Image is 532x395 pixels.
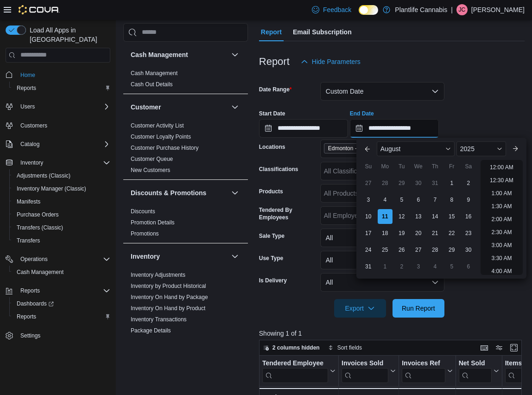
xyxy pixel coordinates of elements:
label: Classifications [259,166,298,173]
label: End Date [350,110,374,117]
button: Reports [9,310,114,323]
button: 2 columns hidden [260,342,323,353]
span: Load All Apps in [GEOGRAPHIC_DATA] [26,25,110,44]
div: day-10 [361,209,376,224]
nav: Complex example [6,64,110,367]
div: day-22 [444,226,459,241]
p: Plantlife Cannabis [395,4,447,15]
span: Inventory Adjustments [131,271,185,279]
li: 2:30 AM [488,227,515,238]
button: Inventory Manager (Classic) [9,182,114,195]
span: Edmonton - Terra Losa [324,143,412,153]
div: day-17 [361,226,376,241]
span: Sort fields [337,344,362,351]
span: Inventory Transactions [131,316,187,323]
div: day-20 [411,226,426,241]
button: Previous Month [360,141,375,156]
button: Reports [9,82,114,95]
div: day-27 [361,176,376,191]
h3: Customer [131,102,161,112]
div: Net Sold [458,359,491,382]
div: Tendered Employee [262,359,328,382]
button: Keyboard shortcuts [479,342,490,353]
span: Customer Activity List [131,122,184,129]
button: Operations [17,254,51,265]
div: day-12 [394,209,409,224]
div: day-16 [461,209,476,224]
span: Email Subscription [293,23,352,41]
span: Reports [17,313,36,320]
button: Run Report [393,299,444,318]
ul: Time [481,160,523,275]
span: Promotions [131,230,159,237]
div: Julie Clarke [456,4,468,15]
button: Sort fields [324,342,366,353]
button: All [320,273,444,292]
a: Dashboards [9,297,114,310]
button: Reports [17,285,44,296]
span: Inventory [20,159,43,166]
span: Manifests [17,198,40,205]
button: Discounts & Promotions [229,187,241,198]
span: Package Details [131,327,171,334]
div: Customer [123,120,248,179]
a: Cash Out Details [131,81,173,88]
button: Tendered Employee [262,359,336,382]
a: Transfers (Classic) [13,222,67,233]
button: All [320,251,444,269]
span: Hide Parameters [312,57,361,66]
button: Customers [2,119,114,132]
button: Next month [508,141,523,156]
a: Reports [13,83,40,94]
button: Users [17,101,38,112]
div: Invoices Sold [342,359,388,382]
li: 2:00 AM [488,214,515,225]
div: day-8 [444,192,459,207]
h3: Discounts & Promotions [131,188,206,197]
a: Adjustments (Classic) [13,170,74,181]
span: Transfers [17,237,40,244]
span: Cash Management [131,70,177,77]
span: Reports [20,287,40,294]
a: Inventory Transactions [131,316,187,323]
label: Locations [259,143,285,151]
a: Cash Management [13,267,67,278]
span: Users [20,103,35,110]
div: day-29 [394,176,409,191]
a: Customer Loyalty Points [131,134,191,140]
a: Customer Activity List [131,122,184,129]
div: Su [361,159,376,174]
span: Catalog [17,139,110,150]
span: Dashboards [13,298,110,309]
span: Home [20,71,35,79]
span: Feedback [323,5,351,14]
span: Customer Purchase History [131,144,199,152]
label: Sale Type [259,232,285,240]
div: Sa [461,159,476,174]
a: Transfers [13,235,44,246]
a: Inventory Manager (Classic) [13,183,90,194]
div: day-1 [444,176,459,191]
button: Enter fullscreen [508,342,519,353]
div: day-18 [378,226,393,241]
button: Inventory [229,251,241,262]
div: day-11 [378,209,393,224]
button: Custom Date [320,82,444,101]
button: Inventory [17,157,47,168]
p: Showing 1 of 1 [259,329,525,338]
span: Inventory Manager (Classic) [13,183,110,194]
button: Invoices Sold [342,359,396,382]
button: Transfers (Classic) [9,221,114,234]
a: Inventory On Hand by Package [131,294,208,300]
li: 12:00 AM [486,162,517,173]
div: day-30 [461,242,476,257]
div: day-2 [461,176,476,191]
div: day-24 [361,242,376,257]
label: Date Range [259,86,292,93]
span: Inventory On Hand by Package [131,293,208,301]
button: Catalog [17,139,43,150]
div: day-19 [394,226,409,241]
div: day-30 [411,176,426,191]
div: We [411,159,426,174]
div: day-15 [444,209,459,224]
